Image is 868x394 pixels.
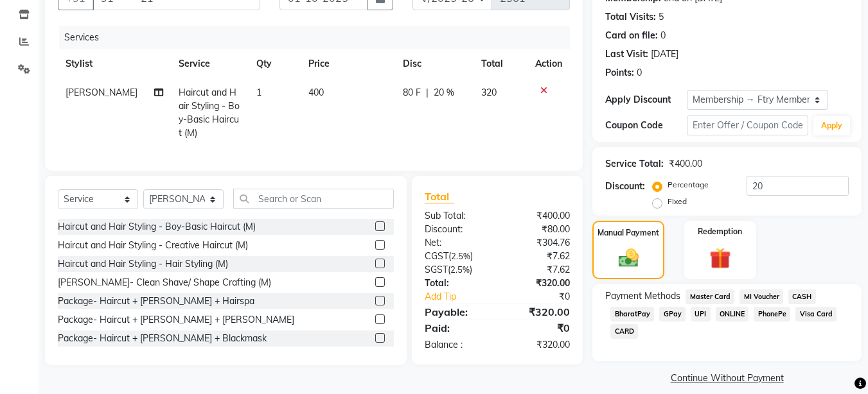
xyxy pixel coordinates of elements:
span: Master Card [686,289,734,304]
div: Last Visit: [605,47,648,61]
span: 400 [308,87,324,98]
div: Haircut and Hair Styling - Creative Haircut (M) [58,239,248,252]
div: [PERSON_NAME]- Clean Shave/ Shape Crafting (M) [58,276,271,289]
input: Search or Scan [233,189,394,209]
span: [PERSON_NAME] [66,87,137,98]
label: Fixed [668,196,687,207]
div: Package- Haircut + [PERSON_NAME] + Hairspa [58,295,254,308]
span: PhonePe [754,307,790,321]
span: UPI [691,307,711,321]
div: ₹400.00 [497,209,580,223]
div: ₹400.00 [669,157,702,171]
th: Disc [395,49,474,78]
div: Net: [415,236,497,250]
span: CGST [425,250,448,262]
div: [DATE] [651,47,678,61]
th: Stylist [58,49,171,78]
a: Add Tip [415,290,511,304]
div: Haircut and Hair Styling - Hair Styling (M) [58,257,228,271]
div: ₹7.62 [497,250,580,263]
span: 2.5% [450,264,470,275]
div: 0 [660,29,666,42]
div: ₹320.00 [497,338,580,352]
span: 20 % [434,86,454,99]
div: 0 [637,66,642,80]
img: _gift.svg [703,245,738,271]
span: 320 [481,87,497,98]
div: Sub Total: [415,209,497,223]
th: Service [171,49,249,78]
img: _cash.svg [612,246,645,270]
div: 5 [659,10,664,24]
span: BharatPay [610,307,654,321]
div: Points: [605,66,634,80]
th: Qty [249,49,301,78]
span: Total [425,190,454,203]
label: Redemption [698,226,742,237]
div: Total Visits: [605,10,656,24]
div: Balance : [415,338,497,352]
div: Package- Haircut + [PERSON_NAME] + Blackmask [58,332,267,345]
label: Manual Payment [598,227,659,239]
div: ( ) [415,263,497,277]
div: Coupon Code [605,119,686,132]
span: Visa Card [795,307,837,321]
th: Action [527,49,570,78]
label: Percentage [668,179,709,191]
th: Total [474,49,527,78]
input: Enter Offer / Coupon Code [687,116,808,135]
button: Apply [813,116,850,135]
div: ₹0 [497,320,580,336]
div: Paid: [415,320,497,336]
a: Continue Without Payment [595,372,859,385]
div: ₹320.00 [497,304,580,320]
span: 80 F [403,86,421,99]
span: 1 [256,87,261,98]
div: Card on file: [605,29,658,42]
div: Haircut and Hair Styling - Boy-Basic Haircut (M) [58,220,256,234]
th: Price [301,49,395,78]
div: Total: [415,277,497,290]
span: MI Voucher [740,289,783,304]
span: Haircut and Hair Styling - Boy-Basic Haircut (M) [179,87,240,139]
div: Services [59,26,580,49]
span: | [426,86,429,99]
span: 2.5% [451,251,470,261]
div: Discount: [415,223,497,236]
span: ONLINE [716,307,749,321]
span: SGST [425,264,448,275]
div: ( ) [415,250,497,263]
div: ₹0 [511,290,580,304]
div: ₹7.62 [497,263,580,277]
div: Apply Discount [605,93,686,107]
span: CARD [610,324,638,339]
div: Payable: [415,304,497,320]
span: CASH [788,289,816,304]
span: GPay [659,307,686,321]
div: ₹320.00 [497,277,580,290]
div: Service Total: [605,157,664,171]
div: ₹304.76 [497,236,580,250]
div: Discount: [605,180,645,193]
span: Payment Methods [605,289,680,303]
div: Package- Haircut + [PERSON_NAME] + [PERSON_NAME] [58,313,294,327]
div: ₹80.00 [497,223,580,236]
